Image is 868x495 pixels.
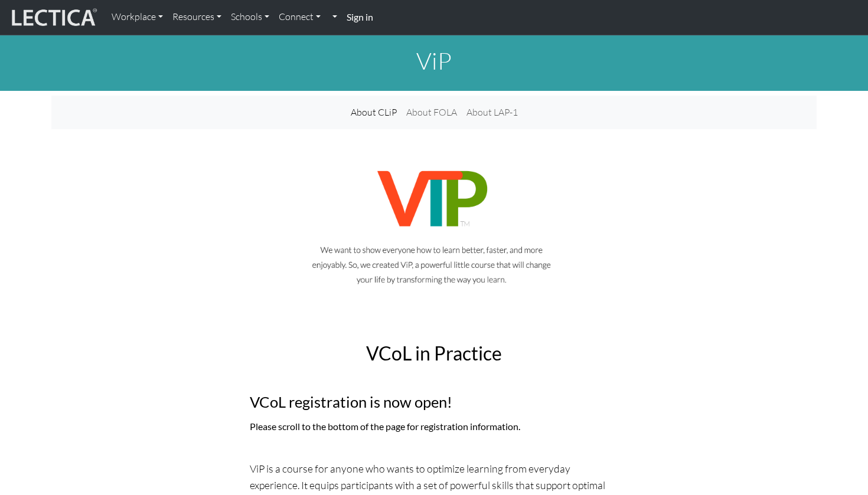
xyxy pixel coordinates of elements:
[168,5,226,29] a: Resources
[342,5,378,30] a: Sign in
[250,342,618,365] h2: VCoL in Practice
[402,100,462,124] a: About FOLA
[9,6,97,29] img: lecticalive
[462,100,523,124] a: About LAP-1
[250,158,618,294] img: Ad image
[51,47,817,75] h1: ViP
[250,393,618,411] h3: VCoL registration is now open!
[250,421,618,432] h6: Please scroll to the bottom of the page for registration information.
[107,5,168,29] a: Workplace
[226,5,274,29] a: Schools
[346,100,402,124] a: About CLiP
[347,11,373,22] strong: Sign in
[274,5,325,29] a: Connect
